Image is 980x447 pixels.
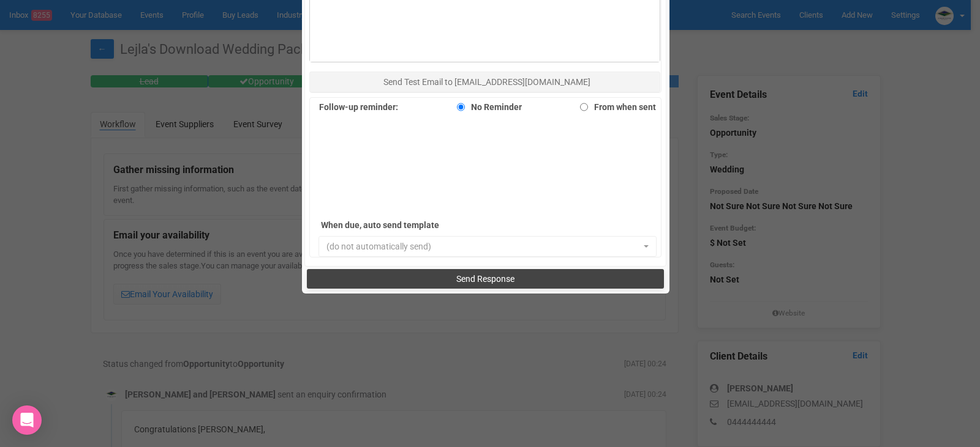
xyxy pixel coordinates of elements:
span: (do not automatically send) [326,240,641,253]
label: Follow-up reminder: [319,98,398,116]
label: When due, auto send template [321,216,492,234]
label: No Reminder [451,98,522,116]
label: From when sent [574,98,656,116]
div: Open Intercom Messenger [12,405,42,435]
span: Send Test Email to [EMAIL_ADDRESS][DOMAIN_NAME] [383,77,590,87]
span: Send Response [456,274,514,284]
